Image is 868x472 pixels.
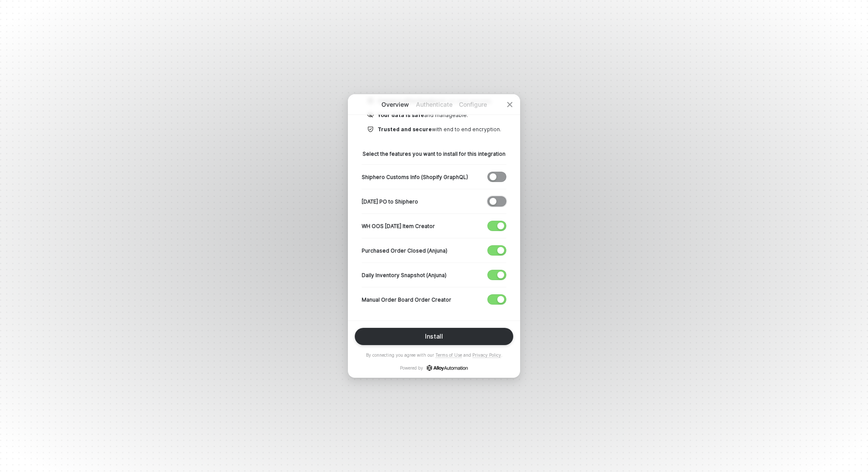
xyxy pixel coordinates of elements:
p: Manual Order Board Order Creator [362,296,451,303]
a: Terms of Use [435,352,462,358]
p: [DATE] PO to Shiphero [362,198,418,205]
p: By connecting you agree with our and . [366,352,502,358]
a: icon-success [427,365,468,371]
p: WH OOS [DATE] Item Creator [362,222,435,230]
p: Shiphero Customs Info (Shopify GraphQL) [362,173,468,181]
a: Privacy Policy [472,352,501,358]
p: Configure [453,100,492,109]
p: Purchased Order Closed (Anjuna) [362,247,447,254]
b: Your data is safe [378,112,424,118]
p: and manageable. [378,111,468,119]
div: Install [425,333,443,340]
p: with end to end encryption. [378,126,501,133]
img: icon [367,111,374,119]
img: icon [367,126,374,133]
b: Trusted and secure [378,126,432,133]
p: Select the features you want to install for this integration [362,150,506,157]
button: Install [355,328,513,345]
span: icon-close [506,101,513,108]
p: Authenticate [415,100,453,109]
p: Daily Inventory Snapshot (Anjuna) [362,271,446,279]
p: Overview [376,100,415,109]
p: Powered by [400,365,468,371]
